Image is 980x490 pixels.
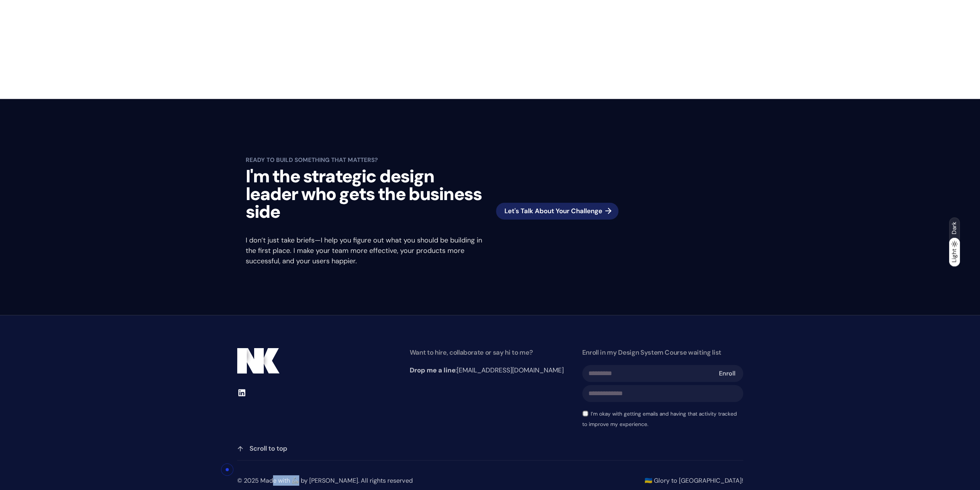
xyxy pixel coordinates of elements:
img: Product Designer Ivan Key [237,348,280,374]
h2: I'm the strategic design leader who gets the business side [246,165,484,221]
h3: Want to hire, collaborate or say hi to me? [410,348,571,357]
span: I’m okay with getting emails and having that activity tracked to improve my experience. [582,410,737,428]
button: Enroll [711,365,743,382]
p: I don’t just take briefs—I help you figure out what you should be building in the first place. I ... [246,235,484,266]
span: Light [952,249,957,263]
span: Dark [952,222,957,234]
div: 🇺🇦 Glory to [GEOGRAPHIC_DATA]! [645,475,743,486]
a: Scroll Scroll to top [231,439,287,458]
a: Let's Talk About Your Challenge [496,203,618,220]
div: Ready to Build Something That Matters? [246,156,484,165]
form: Contact form [582,365,743,429]
div: © 2025 Made with 🦾 by [PERSON_NAME]. All rights reserved [237,475,413,486]
button: Scroll [231,439,250,458]
b: Drop me a line [410,366,456,374]
a: [EMAIL_ADDRESS][DOMAIN_NAME] [457,366,564,374]
li: : [410,348,571,375]
input: I’m okay with getting emails and having that activity tracked to improve my experience. [582,411,588,417]
div: Scroll to top [250,443,287,454]
h3: Enroll in my Design System Course waiting list [582,348,743,357]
